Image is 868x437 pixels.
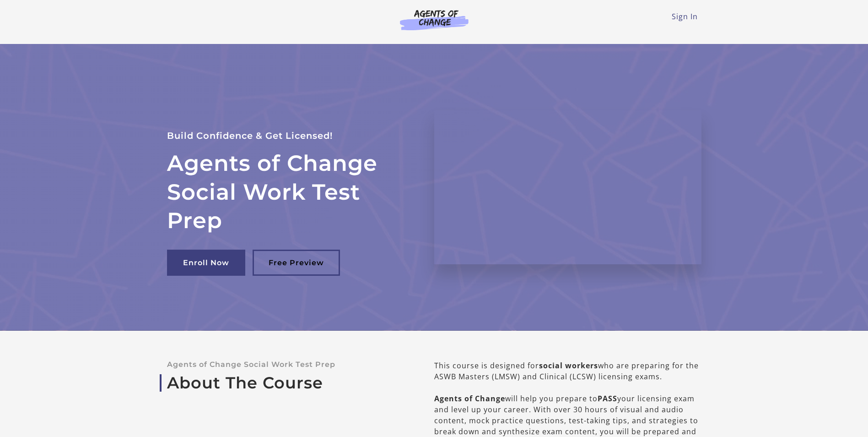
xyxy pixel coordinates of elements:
[167,128,412,143] p: Build Confidence & Get Licensed!
[672,11,698,22] a: Sign In
[167,250,245,276] a: Enroll Now
[167,149,412,235] h2: Agents of Change Social Work Test Prep
[167,373,405,393] a: About The Course
[167,360,405,369] p: Agents of Change Social Work Test Prep
[253,250,340,276] a: Free Preview
[598,393,617,404] b: PASS
[390,9,478,30] img: Agents of Change Logo
[434,393,505,404] b: Agents of Change
[539,361,598,371] b: social workers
